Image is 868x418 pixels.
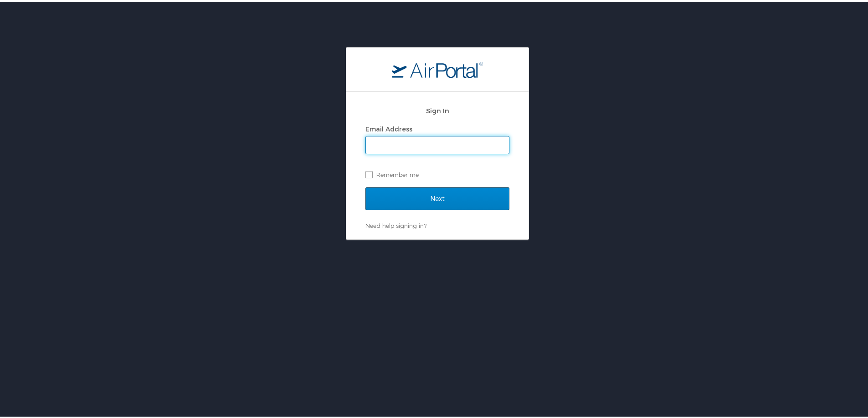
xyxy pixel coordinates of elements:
label: Email Address [365,123,412,131]
input: Next [365,186,509,208]
label: Remember me [365,166,509,180]
h2: Sign In [365,104,509,114]
img: logo [392,60,483,76]
a: Need help signing in? [365,220,426,227]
